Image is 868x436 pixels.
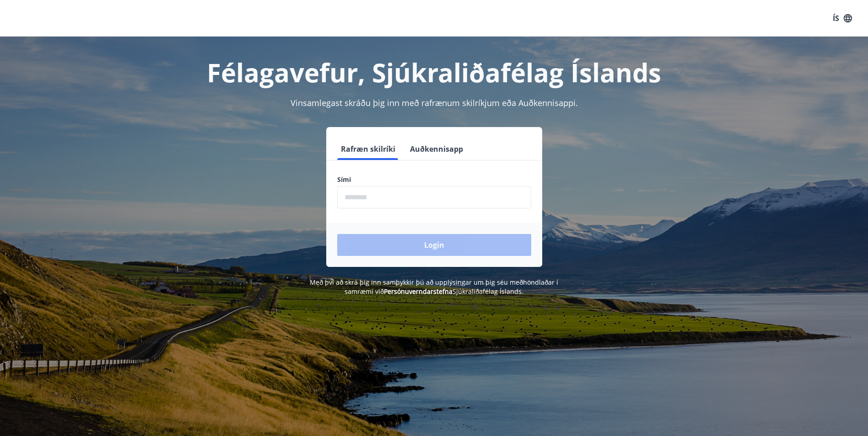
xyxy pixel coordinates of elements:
button: Auðkennisapp [406,138,467,160]
span: Með því að skrá þig inn samþykkir þú að upplýsingar um þig séu meðhöndlaðar í samræmi við Sjúkral... [310,278,558,296]
button: ÍS [828,10,857,27]
a: Persónuverndarstefna [384,287,453,296]
button: Rafræn skilríki [337,138,399,160]
h1: Félagavefur, Sjúkraliðafélag Íslands [116,55,753,90]
label: Sími [337,175,531,184]
span: Vinsamlegast skráðu þig inn með rafrænum skilríkjum eða Auðkennisappi. [291,97,578,108]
